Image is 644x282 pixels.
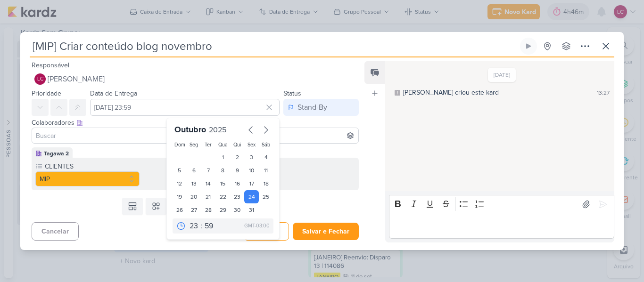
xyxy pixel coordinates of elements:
[403,88,499,97] div: [PERSON_NAME] criou este kard
[187,203,201,217] div: 27
[203,141,214,149] div: Ter
[244,190,259,203] div: 24
[201,164,216,177] div: 7
[283,99,359,116] button: Stand-By
[34,130,356,141] input: Buscar
[244,164,259,177] div: 10
[30,38,518,55] input: Kard Sem Título
[244,203,259,217] div: 31
[215,151,230,164] div: 1
[32,222,79,241] button: Cancelar
[261,141,272,149] div: Sáb
[259,177,273,190] div: 18
[215,190,230,203] div: 22
[37,77,43,82] p: LC
[230,164,245,177] div: 9
[173,177,187,190] div: 12
[389,195,614,213] div: Editor toolbar
[259,190,273,203] div: 25
[215,203,230,217] div: 29
[201,220,203,232] div: :
[259,151,273,164] div: 4
[297,102,327,113] div: Stand-By
[173,164,187,177] div: 5
[173,203,187,217] div: 26
[44,149,69,158] div: Tagawa 2
[217,141,228,149] div: Qua
[244,222,270,230] div: GMT-03:00
[174,141,185,149] div: Dom
[187,177,201,190] div: 13
[283,89,301,97] label: Status
[230,203,245,217] div: 30
[597,89,610,97] div: 13:27
[32,118,359,128] div: Colaboradores
[90,99,280,116] input: Select a date
[259,164,273,177] div: 11
[32,89,61,97] label: Prioridade
[35,171,140,186] button: MIP
[230,177,245,190] div: 16
[173,190,187,203] div: 19
[48,73,105,85] span: [PERSON_NAME]
[187,190,201,203] div: 20
[201,203,216,217] div: 28
[32,61,69,69] label: Responsável
[44,161,140,171] label: CLIENTES
[34,73,46,85] div: Laís Costa
[90,89,137,97] label: Data de Entrega
[32,71,359,88] button: LC [PERSON_NAME]
[244,177,259,190] div: 17
[209,125,226,135] span: 2025
[201,177,216,190] div: 14
[230,190,245,203] div: 23
[187,164,201,177] div: 6
[215,177,230,190] div: 15
[293,223,359,240] button: Salvar e Fechar
[246,141,257,149] div: Sex
[525,42,532,50] div: Ligar relógio
[232,141,243,149] div: Qui
[174,124,206,135] span: Outubro
[230,151,245,164] div: 2
[244,151,259,164] div: 3
[189,141,199,149] div: Seg
[215,164,230,177] div: 8
[201,190,216,203] div: 21
[389,213,614,239] div: Editor editing area: main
